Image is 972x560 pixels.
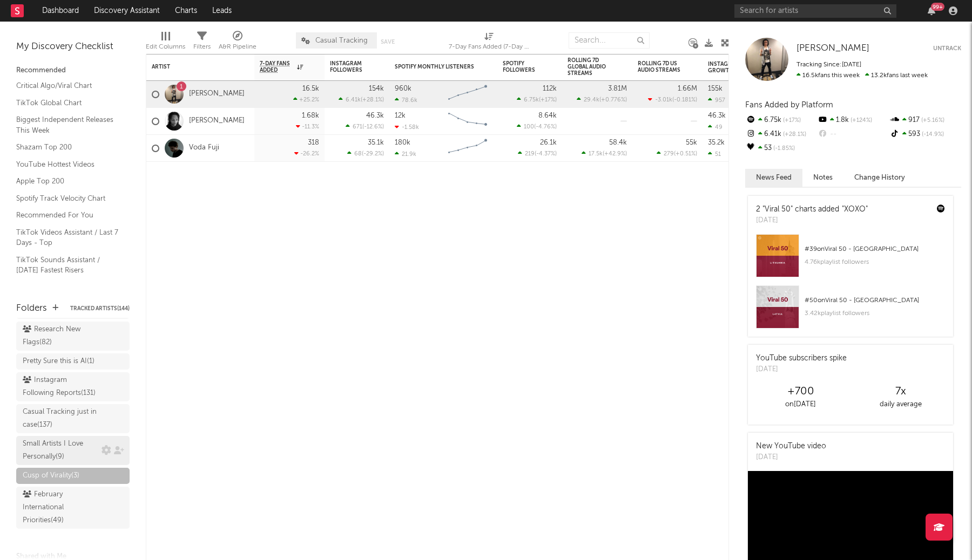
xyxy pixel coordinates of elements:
button: Save [381,39,395,45]
div: [DATE] [756,215,868,226]
div: 7-Day Fans Added (7-Day Fans Added) [449,40,530,53]
div: 180k [395,139,410,146]
span: 13.2k fans last week [796,72,928,79]
div: Research New Flags ( 82 ) [23,323,99,349]
button: Notes [802,169,843,187]
a: TikTok Global Chart [16,97,119,109]
input: Search for artists [734,4,896,18]
div: 2 "Viral 50" charts added [756,204,868,215]
span: 16.5k fans this week [796,72,860,79]
div: -- [817,127,889,141]
span: 17.5k [589,151,603,157]
span: +28.1 % [362,97,382,103]
div: 6.75k [745,113,817,127]
span: 29.4k [584,97,599,103]
div: 46.3k [366,112,384,119]
svg: Chart title [443,135,492,162]
div: -1.58k [395,124,419,131]
div: 21.9k [395,151,416,158]
a: TikTok Videos Assistant / Last 7 Days - Top [16,227,119,249]
div: 957 [708,97,725,104]
span: -4.37 % [536,151,555,157]
div: 6.41k [745,127,817,141]
span: -0.181 % [674,97,696,103]
a: Biggest Independent Releases This Week [16,114,119,136]
div: 46.3k [708,112,726,119]
span: 7-Day Fans Added [260,60,294,73]
div: A&R Pipeline [219,27,256,58]
div: 7-Day Fans Added (7-Day Fans Added) [449,27,530,58]
a: Voda Fuji [189,144,219,153]
div: 917 [889,113,961,127]
div: Edit Columns [146,40,185,53]
span: +0.51 % [676,151,696,157]
div: Spotify Monthly Listeners [395,64,476,70]
div: Instagram Followers [330,60,368,73]
span: 100 [524,124,534,130]
input: Search... [569,32,650,49]
span: 6.75k [524,97,539,103]
div: 12k [395,112,406,119]
div: ( ) [657,150,697,157]
a: Recommended For You [16,209,119,221]
span: -3.01k [655,97,672,103]
div: ( ) [648,96,697,103]
a: #39onViral 50 - [GEOGRAPHIC_DATA]4.76kplaylist followers [748,234,953,285]
div: 35.1k [368,139,384,146]
div: A&R Pipeline [219,40,256,53]
div: 318 [308,139,319,146]
div: 960k [395,85,411,92]
a: Pretty Sure this is AI(1) [16,353,130,370]
div: Filters [193,40,211,53]
div: -26.2 % [294,150,319,157]
span: 279 [664,151,674,157]
a: [PERSON_NAME] [796,43,869,54]
div: Recommended [16,64,130,77]
span: 6.41k [346,97,361,103]
div: Instagram Followers Daily Growth [708,61,789,74]
div: 155k [708,85,723,92]
div: Instagram Following Reports ( 131 ) [23,374,99,400]
div: 51 [708,151,721,158]
a: [PERSON_NAME] [189,117,245,126]
div: +25.2 % [293,96,319,103]
a: YouTube Hottest Videos [16,159,119,170]
div: Casual Tracking just in case ( 137 ) [23,406,99,432]
svg: Chart title [443,81,492,108]
button: Change History [843,169,916,187]
span: [PERSON_NAME] [796,44,869,53]
div: daily average [850,398,950,411]
a: [PERSON_NAME] [189,90,245,99]
div: Folders [16,302,47,315]
span: 68 [354,151,362,157]
span: Casual Tracking [315,37,368,44]
svg: Chart title [443,108,492,135]
div: 3.81M [608,85,627,92]
div: February International Priorities ( 49 ) [23,488,99,527]
a: Apple Top 200 [16,175,119,187]
div: 58.4k [609,139,627,146]
div: ( ) [347,150,384,157]
div: Spotify Followers [503,60,541,73]
a: Instagram Following Reports(131) [16,372,130,401]
span: 671 [353,124,362,130]
div: 7 x [850,385,950,398]
div: ( ) [517,96,557,103]
a: "XOXO" [842,206,868,213]
div: on [DATE] [751,398,850,411]
div: 1.8k [817,113,889,127]
div: ( ) [346,123,384,130]
span: -4.76 % [536,124,555,130]
span: -12.6 % [364,124,382,130]
div: +700 [751,385,850,398]
div: 154k [369,85,384,92]
span: +124 % [849,118,872,124]
a: Spotify Track Velocity Chart [16,193,119,204]
div: Filters [193,27,211,58]
a: TikTok Sounds Assistant / [DATE] Fastest Risers [16,254,119,276]
div: 99 + [931,3,944,11]
div: 112k [543,85,557,92]
div: [DATE] [756,452,826,463]
button: Untrack [933,43,961,54]
div: # 39 on Viral 50 - [GEOGRAPHIC_DATA] [805,243,945,256]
